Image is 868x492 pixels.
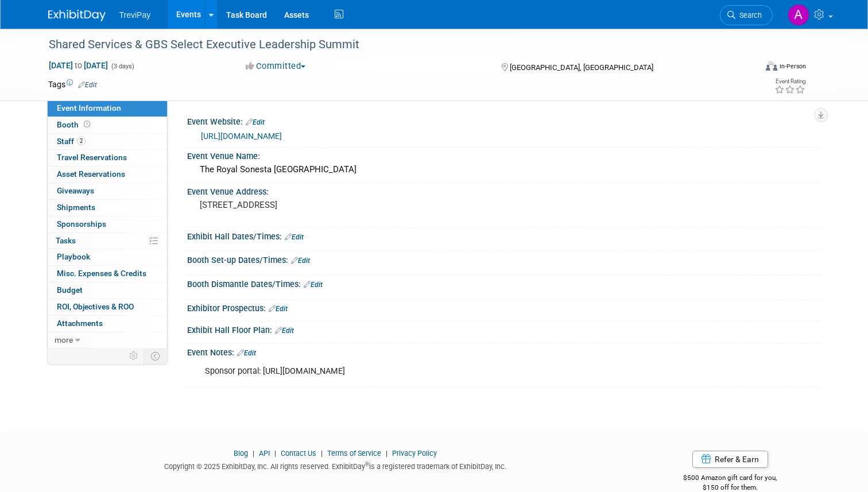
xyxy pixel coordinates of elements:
div: Exhibit Hall Dates/Times: [187,228,820,243]
span: Tasks [56,236,76,245]
div: Sponsor portal: [URL][DOMAIN_NAME] [197,360,697,383]
span: Shipments [57,203,95,212]
div: The Royal Sonesta [GEOGRAPHIC_DATA] [196,161,812,179]
span: ROI, Objectives & ROO [57,302,134,311]
span: (3 days) [110,63,134,70]
div: Event Website: [187,113,820,128]
a: Attachments [48,316,167,332]
a: Edit [237,349,256,357]
a: Edit [269,305,288,313]
img: Format-Inperson.png [766,61,777,71]
sup: ® [365,461,369,467]
img: ExhibitDay [48,10,106,21]
a: Edit [285,233,304,241]
a: Tasks [48,233,167,249]
span: 2 [77,137,86,145]
span: Attachments [57,319,103,328]
a: Asset Reservations [48,166,167,183]
a: Misc. Expenses & Credits [48,266,167,282]
span: Playbook [57,252,90,261]
a: Travel Reservations [48,150,167,166]
span: Staff [57,137,86,146]
a: API [259,449,270,458]
div: Copyright © 2025 ExhibitDay, Inc. All rights reserved. ExhibitDay is a registered trademark of Ex... [48,459,623,472]
img: Andy Duong [788,4,809,26]
a: Edit [246,118,265,126]
a: Event Information [48,100,167,117]
span: Misc. Expenses & Credits [57,269,146,278]
a: Search [720,5,773,25]
pre: [STREET_ADDRESS] [200,200,439,210]
a: Staff2 [48,134,167,150]
div: Shared Services & GBS Select Executive Leadership Summit [45,34,742,55]
div: $500 Amazon gift card for you, [640,466,820,492]
a: Refer & Earn [692,451,768,468]
a: Playbook [48,249,167,265]
span: | [383,449,390,458]
a: Giveaways [48,183,167,199]
div: In-Person [779,62,806,71]
a: Shipments [48,200,167,216]
span: to [73,61,84,70]
a: Blog [234,449,248,458]
a: Edit [304,281,323,289]
span: Sponsorships [57,219,106,228]
a: Edit [291,257,310,265]
span: Booth [57,120,92,129]
div: Event Venue Address: [187,183,820,197]
a: Booth [48,117,167,133]
span: [GEOGRAPHIC_DATA], [GEOGRAPHIC_DATA] [510,63,653,72]
div: Event Notes: [187,344,820,359]
div: Booth Set-up Dates/Times: [187,251,820,266]
span: | [272,449,279,458]
div: Exhibit Hall Floor Plan: [187,321,820,336]
a: Terms of Service [327,449,381,458]
a: Contact Us [281,449,316,458]
a: Edit [275,327,294,335]
span: [DATE] [DATE] [48,60,108,71]
a: Budget [48,282,167,299]
span: Search [735,11,762,20]
span: | [318,449,325,458]
td: Personalize Event Tab Strip [124,348,144,363]
a: Privacy Policy [392,449,437,458]
span: Event Information [57,103,121,113]
span: more [55,335,73,344]
a: [URL][DOMAIN_NAME] [201,131,282,141]
a: more [48,332,167,348]
td: Tags [48,79,97,90]
div: Booth Dismantle Dates/Times: [187,276,820,290]
span: Booth not reserved yet [82,120,92,129]
span: TreviPay [119,10,151,20]
a: Sponsorships [48,216,167,233]
div: Event Format [694,60,806,77]
span: | [250,449,257,458]
td: Toggle Event Tabs [144,348,167,363]
span: Travel Reservations [57,153,127,162]
button: Committed [242,60,310,72]
a: Edit [78,81,97,89]
span: Asset Reservations [57,169,125,179]
div: Event Rating [774,79,805,84]
a: ROI, Objectives & ROO [48,299,167,315]
div: Event Venue Name: [187,148,820,162]
span: Budget [57,285,83,295]
div: Exhibitor Prospectus: [187,300,820,315]
span: Giveaways [57,186,94,195]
